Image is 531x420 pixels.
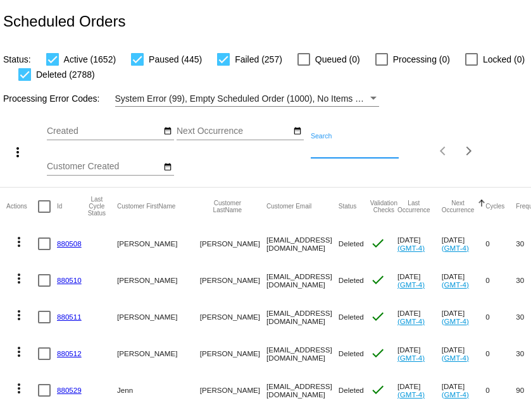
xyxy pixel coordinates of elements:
span: Deleted [339,276,364,284]
mat-header-cell: Actions [6,188,38,225]
a: (GMT-4) [442,280,469,289]
mat-cell: [PERSON_NAME] [117,262,200,299]
button: Change sorting for NextOccurrenceUtc [442,200,475,213]
a: 880529 [57,386,82,394]
mat-cell: 0 [485,299,516,335]
mat-cell: [EMAIL_ADDRESS][DOMAIN_NAME] [266,372,339,409]
a: (GMT-4) [442,354,469,362]
span: Processing (0) [393,52,450,67]
mat-icon: more_vert [10,145,25,160]
a: (GMT-4) [397,280,425,289]
a: 880510 [57,276,82,284]
mat-icon: date_range [163,162,172,172]
mat-cell: 0 [485,335,516,372]
button: Change sorting for CustomerLastName [200,200,255,213]
mat-cell: 0 [485,372,516,409]
mat-cell: [DATE] [397,225,442,262]
mat-icon: check [370,345,385,361]
a: 880512 [57,349,82,357]
a: 880511 [57,313,82,321]
mat-select: Filter by Processing Error Codes [115,91,379,107]
mat-cell: [DATE] [442,335,486,372]
mat-cell: Jenn [117,372,200,409]
button: Previous page [431,138,456,164]
button: Change sorting for CustomerEmail [266,203,311,210]
input: Customer Created [47,162,161,172]
span: Deleted [339,386,364,394]
mat-cell: [EMAIL_ADDRESS][DOMAIN_NAME] [266,262,339,299]
mat-icon: date_range [163,126,172,136]
mat-icon: more_vert [11,271,27,286]
mat-cell: 0 [485,262,516,299]
mat-cell: [EMAIL_ADDRESS][DOMAIN_NAME] [266,335,339,372]
mat-cell: [PERSON_NAME] [200,262,266,299]
mat-cell: [EMAIL_ADDRESS][DOMAIN_NAME] [266,299,339,335]
a: (GMT-4) [442,390,469,399]
a: (GMT-4) [397,244,425,252]
a: (GMT-4) [397,354,425,362]
mat-cell: [PERSON_NAME] [117,335,200,372]
mat-cell: [PERSON_NAME] [200,225,266,262]
button: Change sorting for Id [57,203,62,210]
span: Locked (0) [483,52,525,67]
mat-cell: [PERSON_NAME] [117,299,200,335]
span: Deleted [339,239,364,248]
span: Failed (257) [235,52,282,67]
a: (GMT-4) [397,317,425,325]
mat-cell: [EMAIL_ADDRESS][DOMAIN_NAME] [266,225,339,262]
span: Deleted [339,313,364,321]
a: 880508 [57,239,82,248]
mat-cell: [PERSON_NAME] [200,299,266,335]
button: Next page [456,138,482,164]
input: Search [311,144,399,154]
mat-cell: [DATE] [442,262,486,299]
mat-cell: [PERSON_NAME] [200,335,266,372]
mat-cell: [PERSON_NAME] [117,225,200,262]
button: Change sorting for Cycles [485,203,504,210]
a: (GMT-4) [442,244,469,252]
input: Created [47,126,161,136]
mat-header-cell: Validation Checks [370,188,397,225]
span: Active (1652) [64,52,116,67]
mat-icon: date_range [293,126,302,136]
button: Change sorting for Status [339,203,356,210]
mat-cell: [DATE] [397,335,442,372]
mat-icon: more_vert [11,308,27,323]
mat-cell: [PERSON_NAME] [200,372,266,409]
span: Paused (445) [149,52,202,67]
a: (GMT-4) [397,390,425,399]
input: Next Occurrence [177,126,290,136]
mat-icon: check [370,309,385,324]
a: (GMT-4) [442,317,469,325]
span: Deleted [339,349,364,357]
mat-cell: [DATE] [442,299,486,335]
mat-icon: check [370,272,385,287]
h2: Scheduled Orders [3,13,125,30]
mat-icon: check [370,382,385,397]
button: Change sorting for LastOccurrenceUtc [397,200,430,213]
mat-cell: [DATE] [442,372,486,409]
mat-cell: [DATE] [397,372,442,409]
mat-icon: check [370,236,385,251]
mat-cell: [DATE] [397,262,442,299]
span: Queued (0) [315,52,360,67]
mat-icon: more_vert [11,381,27,396]
mat-cell: 0 [485,225,516,262]
mat-cell: [DATE] [442,225,486,262]
span: Processing Error Codes: [3,93,100,104]
mat-icon: more_vert [11,234,27,249]
mat-cell: [DATE] [397,299,442,335]
button: Change sorting for CustomerFirstName [117,203,175,210]
mat-icon: more_vert [11,344,27,359]
button: Change sorting for LastProcessingCycleId [88,196,106,217]
span: Status: [3,54,31,64]
span: Deleted (2788) [36,67,95,82]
